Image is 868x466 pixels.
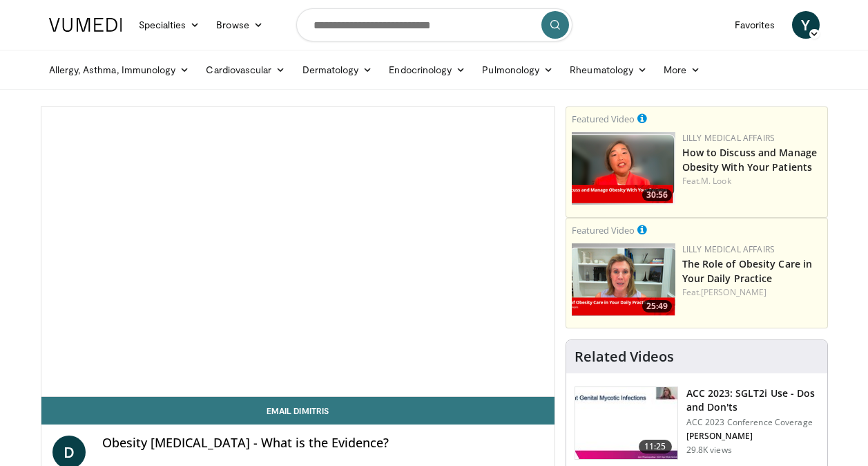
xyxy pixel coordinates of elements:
[701,286,766,298] a: [PERSON_NAME]
[642,189,672,201] span: 30:56
[572,113,635,125] small: Featured Video
[792,11,820,39] a: Y
[41,56,198,84] a: Allergy, Asthma, Immunology
[41,107,554,397] video-js: Video Player
[41,397,554,425] a: Email Dimitris
[561,56,655,84] a: Rheumatology
[686,431,819,442] p: [PERSON_NAME]
[575,348,674,365] h4: Related Videos
[682,257,813,285] a: The Role of Obesity Care in Your Daily Practice
[655,56,708,84] a: More
[49,18,122,32] img: VuMedi Logo
[701,175,731,187] a: M. Look
[294,56,381,84] a: Dermatology
[686,386,819,414] h3: ACC 2023: SGLT2i Use - Dos and Don'ts
[682,132,775,144] a: Lilly Medical Affairs
[572,243,675,316] img: e1208b6b-349f-4914-9dd7-f97803bdbf1d.png.150x105_q85_crop-smart_upscale.png
[682,286,822,299] div: Feat.
[572,132,675,205] a: 30:56
[686,417,819,428] p: ACC 2023 Conference Coverage
[639,440,672,454] span: 11:25
[682,243,775,255] a: Lilly Medical Affairs
[575,386,819,460] a: 11:25 ACC 2023: SGLT2i Use - Dos and Don'ts ACC 2023 Conference Coverage [PERSON_NAME] 29.8K views
[572,224,635,236] small: Featured Video
[131,11,209,39] a: Specialties
[686,445,732,456] p: 29.8K views
[296,8,572,41] input: Search topics, interventions
[474,56,561,84] a: Pulmonology
[726,11,784,39] a: Favorites
[642,300,672,313] span: 25:49
[208,11,271,39] a: Browse
[682,175,822,187] div: Feat.
[572,243,675,316] a: 25:49
[575,387,677,459] img: 9258cdf1-0fbf-450b-845f-99397d12d24a.150x105_q85_crop-smart_upscale.jpg
[572,132,675,205] img: c98a6a29-1ea0-4bd5-8cf5-4d1e188984a7.png.150x105_q85_crop-smart_upscale.png
[380,56,474,84] a: Endocrinology
[682,146,818,174] a: How to Discuss and Manage Obesity With Your Patients
[102,436,543,451] h4: Obesity [MEDICAL_DATA] - What is the Evidence?
[197,56,293,84] a: Cardiovascular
